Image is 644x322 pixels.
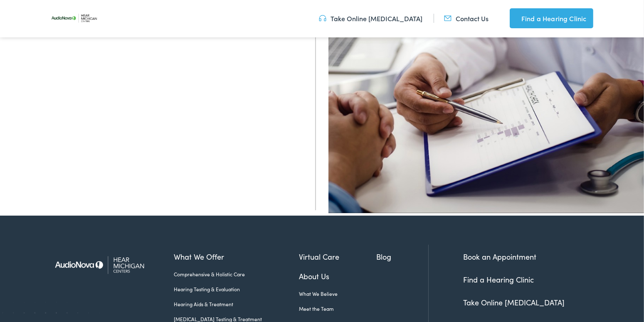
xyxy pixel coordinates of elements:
a: About Us [299,270,376,282]
a: What We Offer [174,251,299,262]
a: Comprehensive & Holistic Care [174,270,299,278]
a: Find a Hearing Clinic [464,274,534,285]
a: Blog [376,251,428,262]
a: Take Online [MEDICAL_DATA] [464,297,565,307]
img: utility icon [319,14,326,23]
a: Book an Appointment [464,251,537,262]
a: Hearing Aids & Treatment [174,300,299,308]
img: utility icon [444,14,452,23]
img: utility icon [510,13,517,23]
a: Find a Hearing Clinic [510,8,593,28]
a: Meet the Team [299,305,376,312]
img: Hear Michigan [48,245,162,285]
a: Virtual Care [299,251,376,262]
a: Contact Us [444,14,489,23]
a: Take Online [MEDICAL_DATA] [319,14,422,23]
a: What We Believe [299,290,376,297]
a: Hearing Testing & Evaluation [174,285,299,293]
